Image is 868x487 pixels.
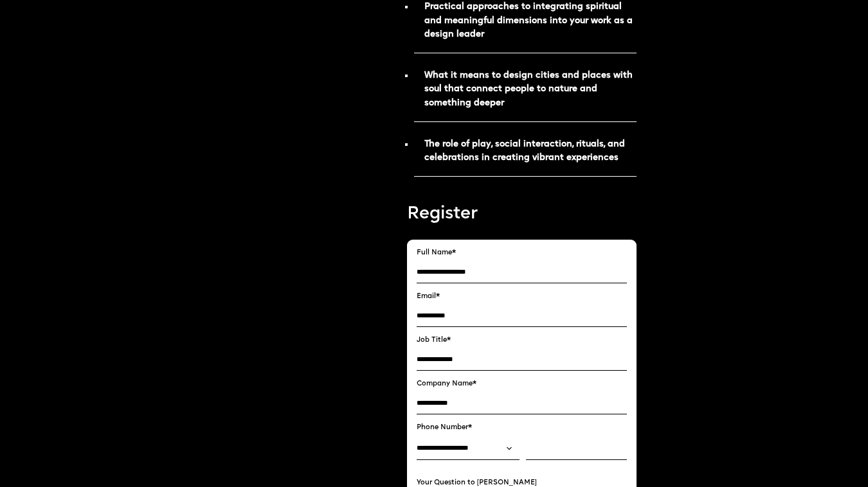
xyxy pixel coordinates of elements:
[417,249,627,258] label: Full Name
[417,380,627,389] label: Company Name
[417,337,627,345] label: Job Title
[424,71,633,107] strong: What it means to design cities and places with soul that connect people to nature and something d...
[417,293,627,301] label: Email
[424,3,633,39] strong: Practical approaches to integrating spiritual and meaningful dimensions into your work as a desig...
[417,424,627,432] label: Phone Number
[407,202,637,227] p: Register
[424,140,625,162] strong: The role of play, social interaction, rituals, and celebrations in creating vibrant experiences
